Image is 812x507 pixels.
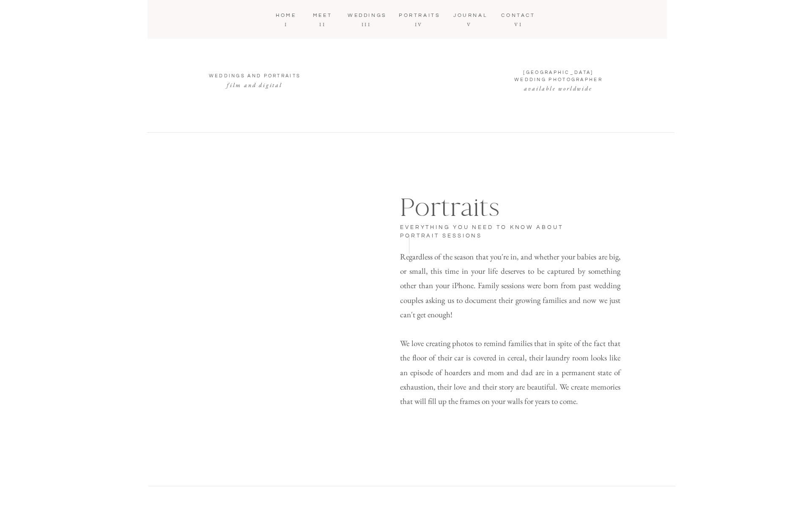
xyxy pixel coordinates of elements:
a: WEDDINGS [348,12,384,19]
p: Regardless of the season that you're in, and whether your babies are big, or small, this time in ... [400,250,620,422]
a: home [275,12,297,19]
a: MEET [312,12,333,19]
a: CONTACT [499,12,537,19]
h1: [GEOGRAPHIC_DATA] Wedding Photographer [480,69,636,84]
span: Portraits [400,192,500,223]
h3: EVERYTHING YOU NEED TO KNOW ABOUT PORTRAIT SESSIONS [400,224,587,238]
p: VI [505,20,532,27]
p: V [459,20,479,27]
p: III [354,20,379,27]
p: I [278,20,294,27]
a: PORTRAITS [399,12,439,27]
p: film and digital [206,80,303,87]
p: II [317,20,329,27]
a: JOURNAL [453,12,485,19]
p: available worldwide [510,83,607,90]
h3: Weddings and Portraits [181,73,329,80]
